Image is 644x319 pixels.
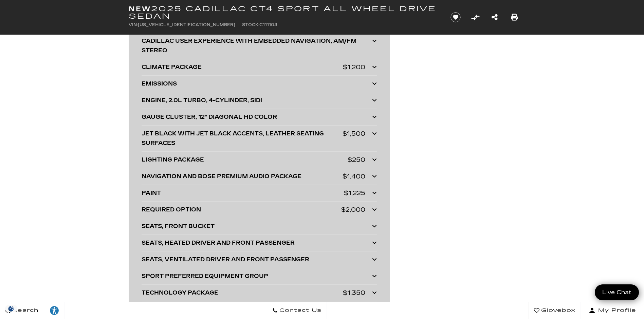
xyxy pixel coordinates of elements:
[142,271,372,281] div: SPORT PREFERRED EQUIPMENT GROUP
[348,155,365,165] div: $250
[3,305,19,312] img: Opt-Out Icon
[344,188,365,198] div: $1,225
[142,172,343,181] div: NAVIGATION AND BOSE PREMIUM AUDIO PACKAGE
[341,205,365,214] div: $2,000
[142,222,372,231] div: SEATS, FRONT BUCKET
[11,306,39,315] span: Search
[142,96,372,105] div: ENGINE, 2.0L TURBO, 4-CYLINDER, SIDI
[44,305,65,316] div: Explore your accessibility options
[138,22,235,27] span: [US_VEHICLE_IDENTIFICATION_NUMBER]
[142,188,344,198] div: PAINT
[278,306,321,315] span: Contact Us
[142,79,372,89] div: EMISSIONS
[142,129,343,148] div: JET BLACK WITH JET BLACK ACCENTS, LEATHER SEATING SURFACES
[539,306,575,315] span: Glovebox
[129,5,151,13] strong: New
[599,288,635,296] span: Live Chat
[267,302,327,319] a: Contact Us
[129,22,138,27] span: VIN:
[142,155,348,165] div: LIGHTING PACKAGE
[142,205,341,214] div: REQUIRED OPTION
[448,12,463,23] button: Save vehicle
[142,238,372,248] div: SEATS, HEATED DRIVER AND FRONT PASSENGER
[142,288,343,298] div: TECHNOLOGY PACKAGE
[129,5,439,20] h1: 2025 Cadillac CT4 Sport All Wheel Drive Sedan
[44,302,65,319] a: Explore your accessibility options
[492,13,498,22] a: Share this New 2025 Cadillac CT4 Sport All Wheel Drive Sedan
[581,302,644,319] button: Open user profile menu
[511,13,518,22] a: Print this New 2025 Cadillac CT4 Sport All Wheel Drive Sedan
[343,62,365,72] div: $1,200
[142,62,343,72] div: CLIMATE PACKAGE
[142,112,372,122] div: GAUGE CLUSTER, 12" DIAGONAL HD COLOR
[242,22,259,27] span: Stock:
[595,306,636,315] span: My Profile
[343,129,365,148] div: $1,500
[343,288,365,298] div: $1,350
[259,22,277,27] span: C111103
[529,302,581,319] a: Glovebox
[142,255,372,264] div: SEATS, VENTILATED DRIVER AND FRONT PASSENGER
[343,172,365,181] div: $1,400
[470,12,480,22] button: Compare Vehicle
[142,36,372,55] div: CADILLAC USER EXPERIENCE WITH EMBEDDED NAVIGATION, AM/FM STEREO
[3,305,19,312] section: Click to Open Cookie Consent Modal
[595,284,639,300] a: Live Chat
